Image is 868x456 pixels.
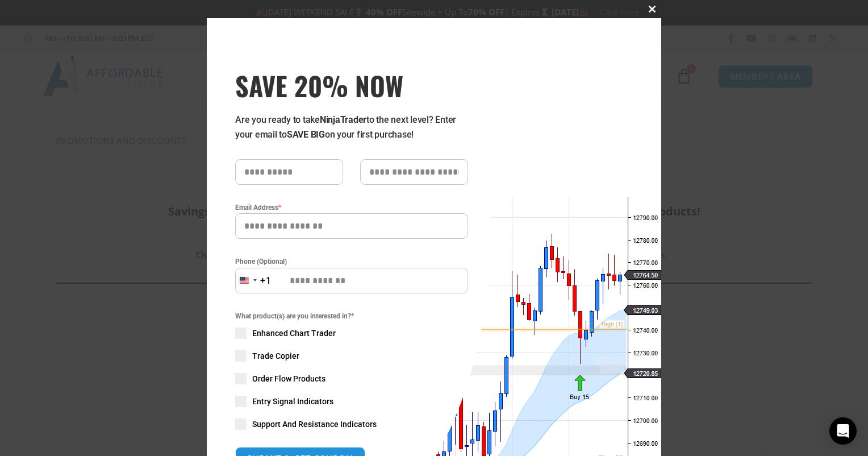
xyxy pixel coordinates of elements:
[252,328,336,339] span: Enhanced Chart Trader
[320,114,366,125] strong: NinjaTrader
[235,350,468,362] label: Trade Copier
[235,328,468,339] label: Enhanced Chart Trader
[252,418,377,430] span: Support And Resistance Indicators
[829,417,857,445] div: Open Intercom Messenger
[252,350,299,362] span: Trade Copier
[235,256,468,267] label: Phone (Optional)
[260,273,272,288] div: +1
[235,396,468,407] label: Entry Signal Indicators
[252,396,333,407] span: Entry Signal Indicators
[235,69,468,101] span: SAVE 20% NOW
[235,418,468,430] label: Support And Resistance Indicators
[235,268,272,293] button: Selected country
[235,113,468,142] p: Are you ready to take to the next level? Enter your email to on your first purchase!
[252,373,325,384] span: Order Flow Products
[235,310,468,322] span: What product(s) are you interested in?
[235,373,468,384] label: Order Flow Products
[287,129,325,140] strong: SAVE BIG
[235,202,468,213] label: Email Address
